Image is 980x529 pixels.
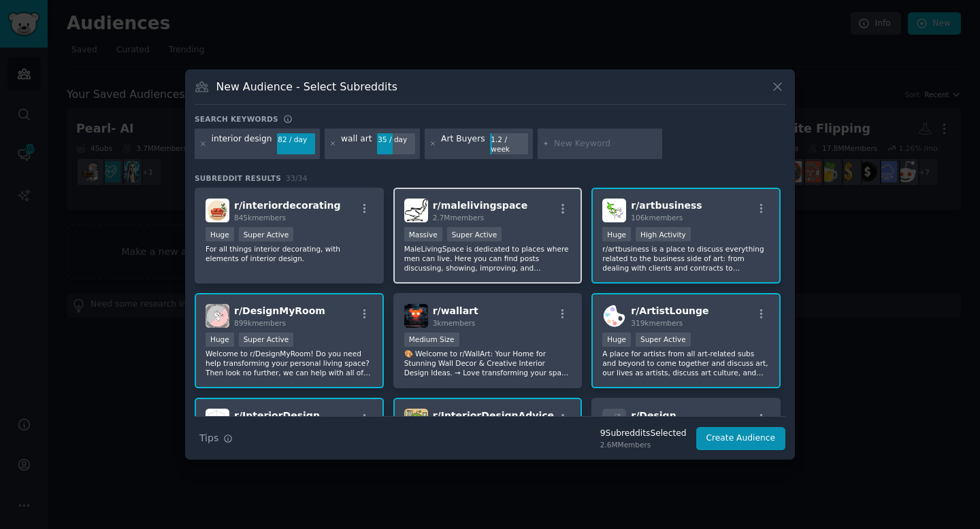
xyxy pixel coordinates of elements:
[447,227,502,241] div: Super Active
[404,332,459,347] div: Medium Size
[433,200,527,211] span: r/ malelivingspace
[636,227,691,241] div: High Activity
[631,319,683,327] span: 319k members
[404,199,428,222] img: malelivingspace
[234,200,340,211] span: r/ interiordecorating
[490,133,528,155] div: 1.2 / week
[433,305,478,316] span: r/ wallart
[206,199,229,222] img: interiordecorating
[206,227,234,241] div: Huge
[404,349,572,377] p: 🎨 Welcome to r/WallArt: Your Home for Stunning Wall Decor & Creative Interior Design Ideas. → Lov...
[602,304,626,328] img: ArtistLounge
[602,332,631,347] div: Huge
[341,133,372,155] div: wall art
[277,133,315,146] div: 82 / day
[216,80,397,94] h3: New Audience - Select Subreddits
[636,332,691,347] div: Super Active
[234,214,286,222] span: 845k members
[631,200,702,211] span: r/ artbusiness
[631,305,708,316] span: r/ ArtistLounge
[631,410,676,421] span: r/ Design
[602,199,626,222] img: artbusiness
[602,244,770,273] p: r/artbusiness is a place to discuss everything related to the business side of art: from dealing ...
[600,440,687,449] div: 2.6M Members
[631,214,683,222] span: 106k members
[433,319,476,327] span: 3k members
[234,319,286,327] span: 899k members
[195,426,238,450] button: Tips
[404,227,442,241] div: Massive
[696,427,786,450] button: Create Audience
[441,133,485,155] div: Art Buyers
[554,138,657,150] input: New Keyword
[234,305,325,316] span: r/ DesignMyRoom
[602,227,631,241] div: Huge
[404,409,428,432] img: InteriorDesignAdvice
[239,227,294,241] div: Super Active
[600,428,687,440] div: 9 Subreddit s Selected
[206,349,373,377] p: Welcome to r/DesignMyRoom! Do you need help transforming your personal living space? Then look no...
[404,244,572,273] p: MaleLivingSpace is dedicated to places where men can live. Here you can find posts discussing, sh...
[206,304,229,328] img: DesignMyRoom
[234,410,320,421] span: r/ InteriorDesign
[433,410,554,421] span: r/ InteriorDesignAdvice
[433,214,485,222] span: 2.7M members
[206,332,234,347] div: Huge
[602,349,770,377] p: A place for artists from all art-related subs and beyond to come together and discuss art, our li...
[286,174,308,182] span: 33 / 34
[239,332,294,347] div: Super Active
[195,114,278,124] h3: Search keywords
[199,431,218,445] span: Tips
[404,304,428,328] img: wallart
[195,173,281,183] span: Subreddit Results
[206,409,229,432] img: InteriorDesign
[377,133,415,146] div: 35 / day
[212,133,272,155] div: interior design
[206,244,373,263] p: For all things interior decorating, with elements of interior design.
